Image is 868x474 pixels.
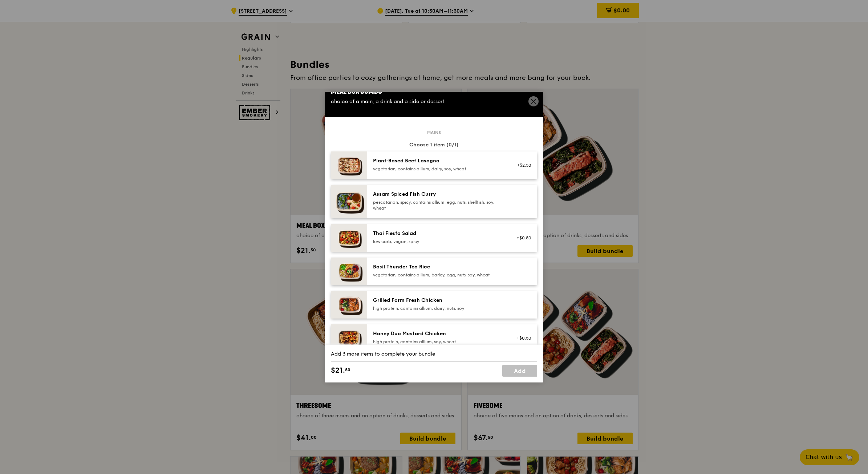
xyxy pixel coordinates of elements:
div: +$0.50 [512,235,531,241]
div: high protein, contains allium, dairy, nuts, soy [373,305,503,311]
div: pescatarian, spicy, contains allium, egg, nuts, shellfish, soy, wheat [373,199,503,211]
div: +$0.50 [512,335,531,341]
div: Assam Spiced Fish Curry [373,191,503,198]
div: Plant‑Based Beef Lasagna [373,157,503,165]
div: +$2.50 [512,162,531,168]
div: Choose 1 item (0/1) [331,141,537,149]
span: 50 [345,367,350,373]
div: Basil Thunder Tea Rice [373,263,503,271]
img: daily_normal_Assam_Spiced_Fish_Curry__Horizontal_.jpg [331,185,367,218]
div: high protein, contains allium, soy, wheat [373,339,503,345]
div: choice of a main, a drink and a side or dessert [331,98,537,105]
div: vegetarian, contains allium, barley, egg, nuts, soy, wheat [373,272,503,278]
div: Grilled Farm Fresh Chicken [373,297,503,304]
img: daily_normal_Citrusy-Cauliflower-Plant-Based-Lasagna-HORZ.jpg [331,151,367,179]
a: Add [502,365,537,377]
span: $21. [331,365,345,376]
span: Mains [424,130,444,135]
div: Add 3 more items to complete your bundle [331,351,537,358]
div: Thai Fiesta Salad [373,230,503,237]
img: daily_normal_Thai_Fiesta_Salad__Horizontal_.jpg [331,224,367,252]
div: low carb, vegan, spicy [373,239,503,244]
div: Honey Duo Mustard Chicken [373,330,503,337]
img: daily_normal_HORZ-Grilled-Farm-Fresh-Chicken.jpg [331,291,367,319]
img: daily_normal_HORZ-Basil-Thunder-Tea-Rice.jpg [331,258,367,285]
div: vegetarian, contains allium, dairy, soy, wheat [373,166,503,172]
img: daily_normal_Honey_Duo_Mustard_Chicken__Horizontal_.jpg [331,324,367,352]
